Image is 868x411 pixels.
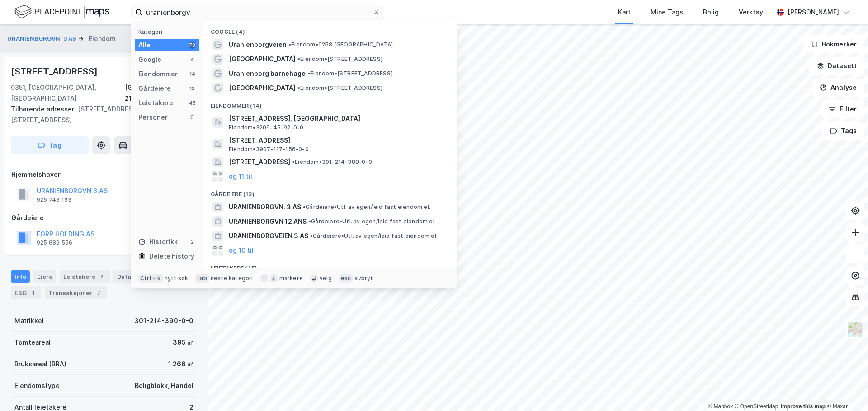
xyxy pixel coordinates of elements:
a: OpenStreetMap [735,403,778,410]
div: 78 [189,42,196,49]
div: Gårdeiere [11,212,197,223]
span: • [310,232,313,239]
div: 4 [189,56,196,63]
div: Boligblokk, Handel [135,380,193,391]
div: Eiendomstype [14,380,60,391]
div: Matrikkel [14,315,44,326]
div: Personer [138,112,168,123]
span: • [297,55,300,62]
div: Info [11,270,30,283]
div: Leietakere (45) [203,258,457,274]
div: Mine Tags [651,7,683,18]
div: nytt søk [165,275,189,282]
span: Eiendom • [STREET_ADDRESS] [297,84,382,92]
span: Gårdeiere • Utl. av egen/leid fast eiendom el. [308,218,436,225]
span: • [308,218,311,225]
div: Delete history [149,251,194,262]
div: ESG [11,286,41,299]
div: Bruksareal (BRA) [14,359,66,369]
div: Gårdeiere [138,83,171,94]
img: Z [847,321,864,338]
span: • [297,84,300,91]
div: Bolig [703,7,719,18]
span: [STREET_ADDRESS] [229,157,290,167]
span: URANIENBORGVEIEN 3 AS [229,231,308,241]
div: markere [279,275,303,282]
span: Eiendom • 0258 [GEOGRAPHIC_DATA] [288,41,393,48]
button: Tags [822,122,864,140]
div: 2 [97,272,106,281]
button: URANIENBORGVN. 3 AS [7,34,78,43]
a: Improve this map [781,403,826,410]
div: [GEOGRAPHIC_DATA], 214/390 [125,82,197,104]
span: • [292,158,295,165]
button: Datasett [809,57,864,75]
div: velg [320,275,332,282]
span: Eiendom • 301-214-388-0-0 [292,158,372,166]
div: neste kategori [211,275,253,282]
div: Verktøy [739,7,763,18]
span: [GEOGRAPHIC_DATA] [229,54,296,65]
div: 1 266 ㎡ [168,359,193,369]
button: og 10 til [229,245,254,256]
img: logo.f888ab2527a4732fd821a326f86c7f29.svg [14,4,109,20]
div: 13 [189,85,196,92]
div: Google [138,54,161,65]
button: Tag [11,136,89,154]
span: Eiendom • 3907-117-156-0-0 [229,146,309,153]
span: Eiendom • 3209-45-92-0-0 [229,124,303,131]
div: Alle [138,40,151,51]
div: Transaksjoner [45,286,107,299]
div: Eiere [33,270,56,283]
div: tab [195,274,209,283]
div: [STREET_ADDRESS] [11,64,99,79]
span: • [303,203,306,210]
div: 45 [189,99,196,106]
div: Kart [618,7,631,18]
span: Eiendom • [STREET_ADDRESS] [307,70,392,77]
div: 301-214-390-0-0 [134,315,193,326]
div: Eiendommer [138,69,178,79]
iframe: Chat Widget [823,368,868,411]
span: Tilhørende adresser: [11,105,78,113]
span: [GEOGRAPHIC_DATA] [229,83,296,93]
div: avbryt [354,275,373,282]
input: Søk på adresse, matrikkel, gårdeiere, leietakere eller personer [142,5,373,19]
span: Gårdeiere • Utl. av egen/leid fast eiendom el. [303,203,430,211]
div: Eiendom [89,33,116,44]
div: Leietakere [60,270,110,283]
span: Uranienborgveien [229,39,287,50]
div: Eiendommer (14) [203,95,457,111]
span: [STREET_ADDRESS], [GEOGRAPHIC_DATA] [229,113,446,124]
div: 14 [189,70,196,78]
button: og 11 til [229,171,252,182]
div: [PERSON_NAME] [788,7,839,18]
button: Filter [821,100,864,118]
div: esc [339,274,353,283]
div: Ctrl + k [138,274,163,283]
div: Gårdeiere (13) [203,184,457,200]
div: Historikk [138,236,178,247]
div: 925 746 193 [37,196,71,203]
div: 1 [28,288,38,297]
span: Gårdeiere • Utl. av egen/leid fast eiendom el. [310,232,438,240]
button: Analyse [812,79,864,97]
div: 0351, [GEOGRAPHIC_DATA], [GEOGRAPHIC_DATA] [11,82,125,104]
button: Bokmerker [803,35,864,53]
div: Google (4) [203,21,457,37]
div: [STREET_ADDRESS], [STREET_ADDRESS] [11,104,190,125]
div: 0 [189,114,196,121]
div: 925 689 556 [37,239,72,246]
div: Leietakere [138,97,173,108]
span: Eiendom • [STREET_ADDRESS] [297,55,382,63]
div: 395 ㎡ [173,337,193,348]
div: 7 [94,288,103,297]
span: URANIENBORGVN. 3 AS [229,202,301,212]
span: • [307,70,310,77]
span: [STREET_ADDRESS] [229,135,446,146]
span: URANIENBORGVN 12 ANS [229,216,307,227]
a: Mapbox [708,403,733,410]
div: Datasett [113,270,158,283]
span: Uranienborg barnehage [229,68,306,79]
